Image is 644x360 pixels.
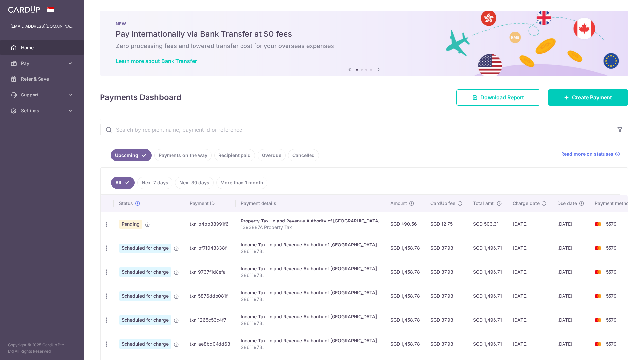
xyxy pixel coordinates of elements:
a: Download Report [456,89,540,106]
span: Refer & Save [21,76,64,82]
td: SGD 37.93 [425,236,468,260]
td: txn_5876ddb081f [184,284,236,308]
span: Support [21,92,64,98]
span: Charge date [513,200,540,207]
td: txn_bf7f043838f [184,236,236,260]
h6: Zero processing fees and lowered transfer cost for your overseas expenses [116,42,612,50]
div: Income Tax. Inland Revenue Authority of [GEOGRAPHIC_DATA] [241,337,380,344]
p: [EMAIL_ADDRESS][DOMAIN_NAME] [11,23,74,30]
span: Amount [390,200,407,207]
span: Scheduled for charge [119,291,171,301]
td: SGD 1,458.78 [385,284,425,308]
div: Income Tax. Inland Revenue Authority of [GEOGRAPHIC_DATA] [241,289,380,296]
input: Search by recipient name, payment id or reference [100,119,612,140]
img: Bank Card [591,292,605,300]
td: SGD 37.93 [425,260,468,284]
a: Next 30 days [175,177,214,189]
img: Bank transfer banner [100,11,628,76]
span: Status [119,200,133,207]
div: Income Tax. Inland Revenue Authority of [GEOGRAPHIC_DATA] [241,313,380,320]
img: Bank Card [591,340,605,348]
p: S8611973J [241,296,380,303]
td: [DATE] [507,260,552,284]
td: [DATE] [552,308,589,332]
img: Bank Card [591,316,605,324]
span: Scheduled for charge [119,315,171,325]
span: Read more on statuses [561,151,613,157]
td: SGD 1,458.78 [385,308,425,332]
td: [DATE] [507,284,552,308]
td: SGD 1,496.71 [468,260,507,284]
a: Learn more about Bank Transfer [116,58,197,64]
td: txn_9737f1d8efa [184,260,236,284]
a: Next 7 days [137,177,172,189]
span: 5579 [606,245,617,251]
span: Scheduled for charge [119,339,171,349]
span: 5579 [606,269,617,275]
a: Payments on the way [154,149,212,161]
span: 5579 [606,221,617,227]
td: SGD 37.93 [425,332,468,356]
td: [DATE] [552,260,589,284]
td: SGD 503.31 [468,212,507,236]
td: SGD 1,496.71 [468,332,507,356]
td: txn_ae8bd04dd63 [184,332,236,356]
span: Settings [21,107,64,114]
td: [DATE] [507,212,552,236]
img: CardUp [8,5,40,13]
span: Due date [557,200,577,207]
p: 1393887A Property Tax [241,224,380,231]
img: Bank Card [591,268,605,276]
a: Read more on statuses [561,151,620,157]
span: Download Report [480,94,524,101]
span: CardUp fee [430,200,455,207]
span: Scheduled for charge [119,244,171,253]
td: [DATE] [507,236,552,260]
p: S8611973J [241,344,380,350]
span: Scheduled for charge [119,267,171,277]
td: txn_1265c53c4f7 [184,308,236,332]
span: Pay [21,60,64,67]
td: SGD 1,458.78 [385,332,425,356]
td: [DATE] [507,308,552,332]
span: Pending [119,220,142,229]
div: Income Tax. Inland Revenue Authority of [GEOGRAPHIC_DATA] [241,242,380,248]
td: [DATE] [552,212,589,236]
a: More than 1 month [216,177,267,189]
span: Home [21,44,64,51]
th: Payment method [589,195,639,212]
span: Create Payment [572,94,612,101]
td: SGD 1,496.71 [468,308,507,332]
p: NEW [116,21,612,26]
div: Property Tax. Inland Revenue Authority of [GEOGRAPHIC_DATA] [241,218,380,224]
span: 5579 [606,293,617,299]
img: Bank Card [591,220,605,228]
td: SGD 1,496.71 [468,284,507,308]
a: Upcoming [111,149,152,161]
h5: Pay internationally via Bank Transfer at $0 fees [116,29,612,39]
td: SGD 1,458.78 [385,260,425,284]
p: S8611973J [241,272,380,279]
a: Overdue [258,149,286,161]
td: SGD 37.93 [425,284,468,308]
div: Income Tax. Inland Revenue Authority of [GEOGRAPHIC_DATA] [241,265,380,272]
p: S8611973J [241,320,380,327]
td: [DATE] [552,284,589,308]
p: S8611973J [241,248,380,255]
td: txn_b4bb38991f6 [184,212,236,236]
td: SGD 490.56 [385,212,425,236]
span: 5579 [606,317,617,323]
a: Cancelled [288,149,319,161]
td: [DATE] [552,236,589,260]
td: SGD 37.93 [425,308,468,332]
a: All [111,177,135,189]
a: Recipient paid [214,149,255,161]
td: [DATE] [507,332,552,356]
span: Total amt. [473,200,495,207]
td: SGD 1,496.71 [468,236,507,260]
th: Payment ID [184,195,236,212]
td: [DATE] [552,332,589,356]
td: SGD 12.75 [425,212,468,236]
th: Payment details [236,195,385,212]
td: SGD 1,458.78 [385,236,425,260]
